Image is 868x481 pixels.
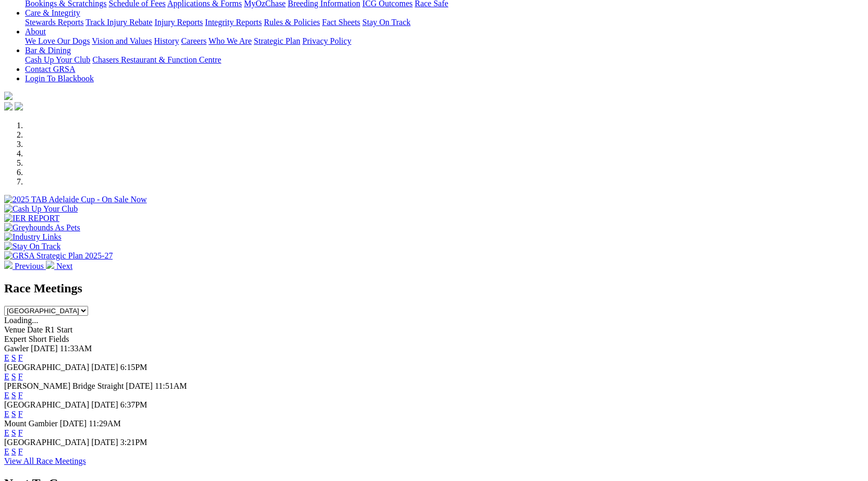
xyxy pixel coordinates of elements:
[4,438,89,447] span: [GEOGRAPHIC_DATA]
[4,428,9,437] a: E
[56,262,72,270] span: Next
[4,391,9,400] a: E
[362,18,410,27] a: Stay On Track
[25,74,94,83] a: Login To Blackbook
[91,400,118,409] span: [DATE]
[15,102,23,110] img: twitter.svg
[4,325,25,334] span: Venue
[4,344,29,353] span: Gawler
[11,391,16,400] a: S
[4,410,9,418] a: E
[120,400,148,409] span: 6:37PM
[4,457,86,465] a: View All Race Meetings
[92,36,152,45] a: Vision and Values
[46,261,54,269] img: chevron-right-pager-white.svg
[46,262,72,270] a: Next
[181,36,206,45] a: Careers
[4,363,89,372] span: [GEOGRAPHIC_DATA]
[4,353,9,362] a: E
[4,316,38,325] span: Loading...
[45,325,72,334] span: R1 Start
[85,18,152,27] a: Track Injury Rebate
[25,55,90,64] a: Cash Up Your Club
[4,214,59,223] img: IER REPORT
[18,391,23,400] a: F
[15,262,44,270] span: Previous
[11,428,16,437] a: S
[60,344,92,353] span: 11:33AM
[4,195,147,204] img: 2025 TAB Adelaide Cup - On Sale Now
[4,381,124,390] span: [PERSON_NAME] Bridge Straight
[89,419,121,428] span: 11:29AM
[126,381,153,390] span: [DATE]
[4,400,89,409] span: [GEOGRAPHIC_DATA]
[4,281,864,295] h2: Race Meetings
[322,18,360,27] a: Fact Sheets
[254,36,300,45] a: Strategic Plan
[25,36,90,45] a: We Love Our Dogs
[120,438,148,447] span: 3:21PM
[18,428,23,437] a: F
[11,447,16,456] a: S
[25,18,864,27] div: Care & Integrity
[25,8,80,17] a: Care & Integrity
[4,232,62,242] img: Industry Links
[91,363,118,372] span: [DATE]
[4,223,80,232] img: Greyhounds As Pets
[4,447,9,456] a: E
[48,335,69,343] span: Fields
[4,251,113,261] img: GRSA Strategic Plan 2025-27
[11,410,16,418] a: S
[27,325,43,334] span: Date
[31,344,58,353] span: [DATE]
[4,242,60,251] img: Stay On Track
[29,335,47,343] span: Short
[92,55,221,64] a: Chasers Restaurant & Function Centre
[4,92,13,100] img: logo-grsa-white.png
[4,261,13,269] img: chevron-left-pager-white.svg
[155,381,187,390] span: 11:51AM
[154,36,179,45] a: History
[120,363,148,372] span: 6:15PM
[91,438,118,447] span: [DATE]
[11,372,16,381] a: S
[25,18,83,27] a: Stewards Reports
[264,18,320,27] a: Rules & Policies
[25,65,75,73] a: Contact GRSA
[205,18,262,27] a: Integrity Reports
[18,353,23,362] a: F
[4,204,78,214] img: Cash Up Your Club
[25,55,864,65] div: Bar & Dining
[60,419,87,428] span: [DATE]
[4,419,58,428] span: Mount Gambier
[154,18,203,27] a: Injury Reports
[11,353,16,362] a: S
[18,447,23,456] a: F
[18,410,23,418] a: F
[18,372,23,381] a: F
[302,36,351,45] a: Privacy Policy
[25,46,71,55] a: Bar & Dining
[25,36,864,46] div: About
[209,36,252,45] a: Who We Are
[4,335,27,343] span: Expert
[25,27,46,36] a: About
[4,102,13,110] img: facebook.svg
[4,372,9,381] a: E
[4,262,46,270] a: Previous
